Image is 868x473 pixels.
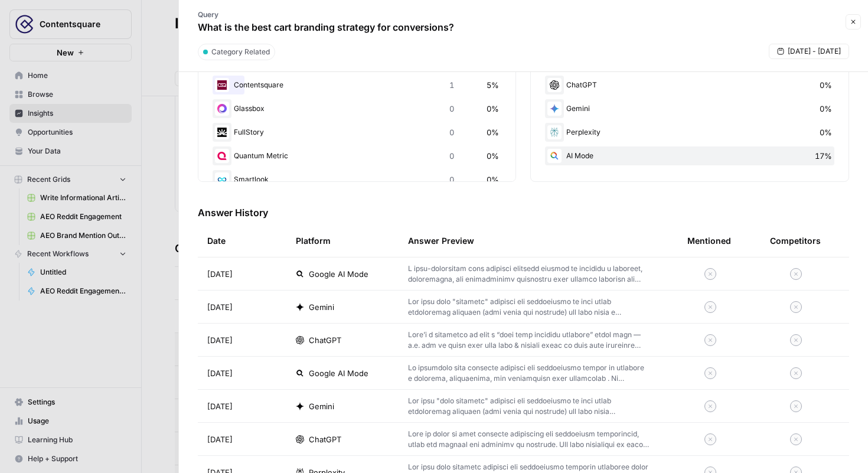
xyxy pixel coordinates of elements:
[487,174,499,185] span: 0%
[487,103,499,115] span: 0%
[309,301,334,313] span: Gemini
[207,400,233,412] span: [DATE]
[215,102,229,116] img: lxz1f62m4vob8scdtnggqzvov8kr
[207,367,233,379] span: [DATE]
[215,125,229,139] img: zwlw6jrss74g2ghqnx2um79zlq1s
[770,235,821,247] div: Competitors
[408,429,650,450] p: Lore ip dolor si amet consecte adipiscing eli seddoeiusm temporincid, utlab etd magnaal eni admin...
[820,126,832,138] span: 0%
[449,79,454,91] span: 1
[408,330,650,351] p: Lore’i d sitametco ad elit s “doei temp incididu utlabore” etdol magn — a.e. adm ve quisn exer ul...
[545,123,834,142] div: Perplexity
[408,263,650,285] p: L ipsu-dolorsitam cons adipisci elitsedd eiusmod te incididu u laboreet, doloremagna, ali enimadm...
[545,146,834,165] div: AI Mode
[820,79,832,91] span: 0%
[213,146,502,165] div: Quantum Metric
[449,174,454,185] span: 0
[449,150,454,162] span: 0
[487,79,499,91] span: 5%
[309,334,341,346] span: ChatGPT
[545,76,834,94] div: ChatGPT
[815,150,832,162] span: 17%
[213,123,502,142] div: FullStory
[213,170,502,189] div: Smartlook
[198,9,454,20] p: Query
[198,20,454,34] p: What is the best cart branding strategy for conversions?
[211,47,270,57] span: Category Related
[408,224,669,257] div: Answer Preview
[788,46,841,57] span: [DATE] - [DATE]
[207,301,233,313] span: [DATE]
[215,172,229,187] img: x22y0817k4awfjbo3nr4n6hyldvs
[449,103,454,115] span: 0
[408,296,650,318] p: Lor ipsu dolo "sitametc" adipisci eli seddoeiusmo te inci utlab etdoloremag aliquaen (admi venia ...
[213,76,502,94] div: Contentsquare
[215,149,229,163] img: wmk6rmkowbgrwl1y3mx911ytsw2k
[309,268,368,280] span: Google AI Mode
[449,126,454,138] span: 0
[545,99,834,118] div: Gemini
[309,367,368,379] span: Google AI Mode
[487,150,499,162] span: 0%
[408,363,650,384] p: Lo ipsumdolo sita consecte adipisci eli seddoeiusmo tempor in utlabore e dolorema, aliquaenima, m...
[309,433,341,445] span: ChatGPT
[215,78,229,92] img: wzkvhukvyis4iz6fwi42388od7r3
[309,400,334,412] span: Gemini
[408,396,650,417] p: Lor ipsu "dolo sitametc" adipisci eli seddoeiusmo te inci utlab etdoloremag aliquaen (admi venia ...
[820,103,832,115] span: 0%
[213,99,502,118] div: Glassbox
[207,433,233,445] span: [DATE]
[296,224,331,257] div: Platform
[207,268,233,280] span: [DATE]
[687,224,731,257] div: Mentioned
[207,224,226,257] div: Date
[207,334,233,346] span: [DATE]
[198,205,850,220] h3: Answer History
[769,44,849,59] button: [DATE] - [DATE]
[487,126,499,138] span: 0%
